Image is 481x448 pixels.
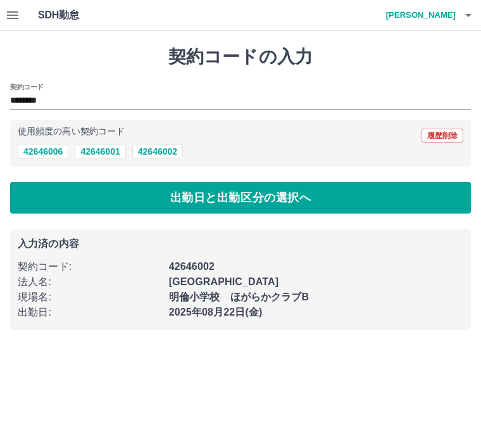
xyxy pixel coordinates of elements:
b: 2025年08月22日(金) [169,307,263,317]
p: 法人名 : [18,274,161,290]
b: [GEOGRAPHIC_DATA] [169,276,279,287]
h1: 契約コードの入力 [10,46,471,68]
p: 契約コード : [18,259,161,274]
button: 出勤日と出勤区分の選択へ [10,182,471,214]
b: 42646002 [169,261,215,272]
p: 現場名 : [18,290,161,305]
button: 履歴削除 [422,129,463,143]
p: 入力済の内容 [18,239,463,249]
h2: 契約コード [10,82,44,92]
button: 42646002 [132,144,183,159]
button: 42646006 [18,144,68,159]
p: 使用頻度の高い契約コード [18,127,125,136]
button: 42646001 [75,144,125,159]
p: 出勤日 : [18,305,161,320]
b: 明倫小学校 ほがらかクラブB [169,291,309,302]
